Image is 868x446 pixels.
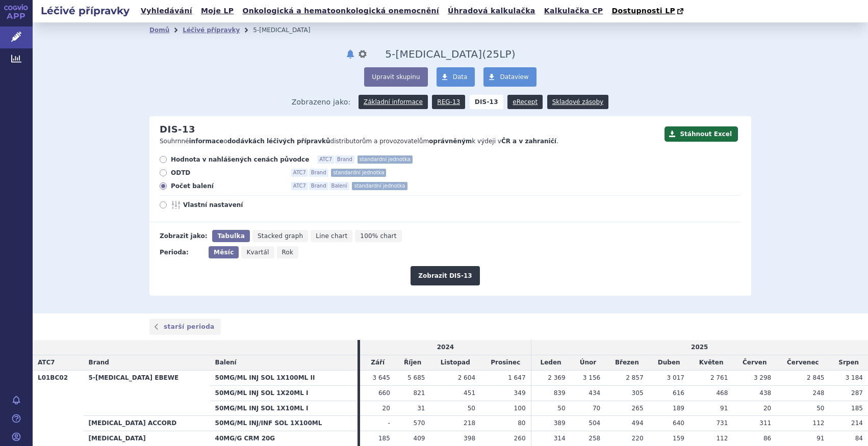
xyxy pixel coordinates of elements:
span: 3 298 [754,374,771,381]
span: 1 647 [508,374,525,381]
a: Domů [149,27,169,34]
span: 258 [589,435,600,442]
span: Line chart [316,232,347,240]
th: 50MG/ML INJ SOL 1X20ML I [210,385,358,401]
a: Data [437,67,475,87]
td: 2025 [531,340,868,355]
a: Onkologická a hematoonkologická onemocnění [239,4,442,18]
a: Skladové zásoby [547,95,608,109]
span: 3 184 [846,374,863,381]
span: 189 [673,405,684,412]
button: Upravit skupinu [364,67,427,87]
span: 5-FLUOROURACIL [385,48,482,60]
a: Dostupnosti LP [608,4,688,18]
a: eRecept [507,95,543,109]
span: 398 [464,435,475,442]
span: standardní jednotka [352,182,407,190]
button: notifikace [345,48,355,60]
span: 86 [763,435,771,442]
div: Zobrazit jako: [160,230,207,242]
span: 3 645 [373,374,390,381]
span: 494 [632,419,644,427]
th: [MEDICAL_DATA] ACCORD [84,416,210,431]
span: 409 [414,435,425,442]
h2: Léčivé přípravky [33,4,138,18]
span: Tabulka [217,232,244,240]
span: 3 017 [667,374,684,381]
span: Stacked graph [258,232,303,240]
span: 570 [414,419,425,427]
td: Leden [531,355,571,371]
span: Brand [309,169,328,177]
a: Kalkulačka CP [541,4,606,18]
td: Prosinec [480,355,531,371]
span: 248 [813,389,825,397]
span: ATC7 [317,155,334,164]
span: Balení [329,182,349,190]
span: 265 [632,405,644,412]
td: Říjen [395,355,430,371]
span: 2 845 [807,374,824,381]
span: ATC7 [291,169,308,177]
span: 159 [673,435,684,442]
span: - [388,419,390,427]
a: Moje LP [198,4,237,18]
span: Dataview [500,73,528,81]
strong: informace [189,138,224,145]
span: 80 [518,419,525,427]
td: Srpen [829,355,868,371]
span: 2 857 [626,374,643,381]
span: 311 [759,419,771,427]
td: Květen [690,355,733,371]
td: Září [360,355,395,371]
span: 640 [673,419,684,427]
span: Brand [309,182,328,190]
span: 616 [673,389,684,397]
span: Brand [89,359,109,366]
span: 287 [851,389,863,397]
span: 50 [816,405,824,412]
span: 660 [378,389,390,397]
button: Stáhnout Excel [665,126,738,142]
span: standardní jednotka [358,155,413,164]
strong: dodávkách léčivých přípravků [227,138,330,145]
span: 100% chart [360,232,396,240]
span: 305 [632,389,644,397]
a: REG-13 [432,95,465,109]
span: 50 [557,405,565,412]
span: 185 [378,435,390,442]
span: 2 761 [710,374,728,381]
a: Úhradová kalkulačka [445,4,539,18]
span: 314 [554,435,566,442]
span: 25 [486,48,499,60]
span: Hodnota v nahlášených cenách původce [171,155,309,164]
span: 31 [417,405,425,412]
span: 91 [720,405,728,412]
td: Březen [605,355,648,371]
th: 50MG/ML INJ SOL 1X10ML I [210,401,358,416]
span: ODTD [171,169,283,177]
span: 349 [514,389,526,397]
span: Počet balení [171,182,283,190]
span: Vlastní nastavení [183,201,295,209]
strong: oprávněným [429,138,472,145]
span: 50 [468,405,475,412]
span: ATC7 [291,182,308,190]
span: 731 [716,419,728,427]
span: Balení [215,359,237,366]
span: 5 685 [407,374,425,381]
span: 100 [514,405,526,412]
span: 214 [851,419,863,427]
th: L01BC02 [33,370,84,446]
span: 821 [414,389,425,397]
td: Únor [571,355,606,371]
h2: DIS-13 [160,124,195,135]
span: Brand [335,155,354,164]
div: Perioda: [160,246,203,258]
span: Kvartál [246,249,269,256]
strong: DIS-13 [470,95,503,109]
span: 84 [855,435,863,442]
a: Vyhledávání [138,4,195,18]
button: Zobrazit DIS-13 [411,266,479,285]
span: Dostupnosti LP [611,7,675,15]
